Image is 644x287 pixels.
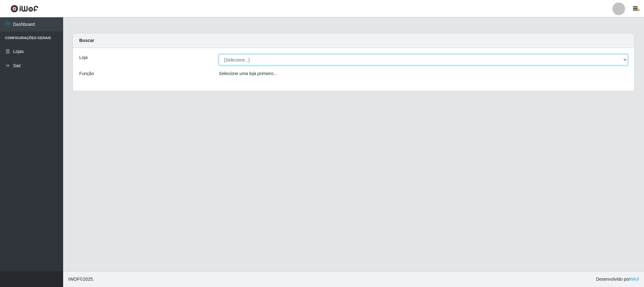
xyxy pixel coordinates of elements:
label: Loja [79,54,87,61]
span: Desenvolvido por [596,276,639,283]
img: CoreUI Logo [10,5,39,13]
a: iWof [630,277,639,282]
i: Selecione uma loja primeiro... [219,71,277,76]
strong: Buscar [79,38,94,43]
label: Função [79,70,94,77]
span: © 2025 . [68,276,94,283]
span: IWOF [68,277,80,282]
